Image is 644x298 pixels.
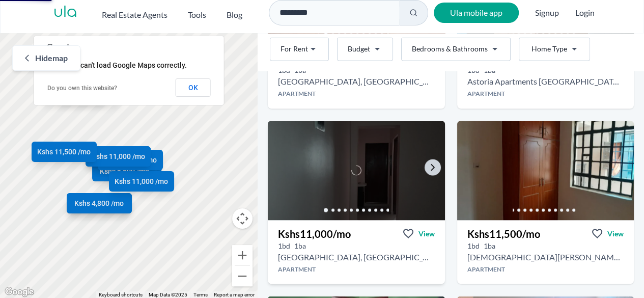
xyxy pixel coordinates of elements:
[457,90,634,98] h4: Apartment
[188,5,206,21] button: Tools
[467,75,624,88] h2: 1 bedroom Apartment for rent in Kitengela - Kshs 11,000/mo -Astoria Apartments Kitengela, Kitenge...
[278,75,435,88] h2: 1 bedroom Apartment for rent in Kitengela - Kshs 13,000/mo -Superior Apartments, Nairobi, Kenya, ...
[149,292,187,297] span: Map Data ©2025
[102,5,263,21] nav: Main
[227,5,242,21] a: Blog
[32,142,97,162] a: Kshs 11,500 /mo
[92,152,145,162] span: Kshs 11,000 /mo
[607,228,624,238] span: View
[457,45,634,109] a: Kshs11,000/moViewView property in detail1bd 1ba Astoria Apartments [GEOGRAPHIC_DATA], [GEOGRAPHIC...
[74,199,124,209] span: Kshs 4,800 /mo
[102,9,167,21] h2: Real Estate Agents
[268,45,445,109] a: Kshs13,000/moViewView property in detail1bd 1ba [GEOGRAPHIC_DATA], [GEOGRAPHIC_DATA]Apartment
[268,90,445,98] h4: Apartment
[109,171,174,192] a: Kshs 11,000 /mo
[281,44,308,54] span: For Rent
[457,220,634,284] a: Kshs11,500/moViewView property in detail1bd 1ba [DEMOGRAPHIC_DATA][PERSON_NAME] Noonkopir, [GEOGR...
[401,37,511,61] button: Bedrooms & Bathrooms
[53,4,77,22] a: ula
[575,7,595,19] button: Login
[92,161,157,181] a: Kshs 6,500 /mo
[188,9,206,21] h2: Tools
[115,176,168,186] span: Kshs 11,000 /mo
[86,147,151,167] a: Kshs 11,000 /mo
[294,240,306,251] h5: 1 bathrooms
[467,251,624,263] h2: 1 bedroom Apartment for rent in Kitengela - Kshs 11,500/mo -St Monica Catholic Church Noonkopir, ...
[457,265,634,273] h4: Apartment
[519,37,590,61] button: Home Type
[193,292,208,297] a: Terms (opens in new tab)
[214,292,255,297] a: Report a map error
[67,194,132,214] a: Kshs 4,800 /mo
[35,52,68,64] span: Hide map
[37,147,91,157] span: Kshs 11,500 /mo
[457,121,634,220] img: 1 bedroom Apartment for rent - Kshs 11,500/mo - in Kitengela St Monica Catholic Church Noonkopir,...
[425,159,441,175] a: Go to the next property image
[467,226,540,240] h3: Kshs 11,500 /mo
[337,37,393,61] button: Budget
[270,37,329,61] button: For Rent
[47,61,187,69] span: This page can't load Google Maps correctly.
[484,240,495,251] h5: 1 bathrooms
[278,251,435,263] h2: 1 bedroom Apartment for rent in Kitengela - Kshs 11,000/mo -ASTRAMATT SUPERMARKET, Kitengela, Ken...
[268,220,445,284] a: Kshs11,000/moViewView property in detail1bd 1ba [GEOGRAPHIC_DATA], [GEOGRAPHIC_DATA]Apartment
[535,3,559,23] span: Signup
[434,3,519,23] a: Ula mobile app
[232,245,253,265] button: Zoom in
[227,9,242,21] h2: Blog
[47,85,117,92] a: Do you own this website?
[176,78,211,97] button: OK
[232,266,253,286] button: Zoom out
[348,44,370,54] span: Budget
[232,208,253,229] button: Map camera controls
[278,226,351,240] h3: Kshs 11,000 /mo
[418,228,435,238] span: View
[467,240,480,251] h5: 1 bedrooms
[102,5,167,21] button: Real Estate Agents
[278,240,290,251] h5: 1 bedrooms
[412,44,488,54] span: Bedrooms & Bathrooms
[531,44,567,54] span: Home Type
[268,265,445,273] h4: Apartment
[100,166,149,176] span: Kshs 6,500 /mo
